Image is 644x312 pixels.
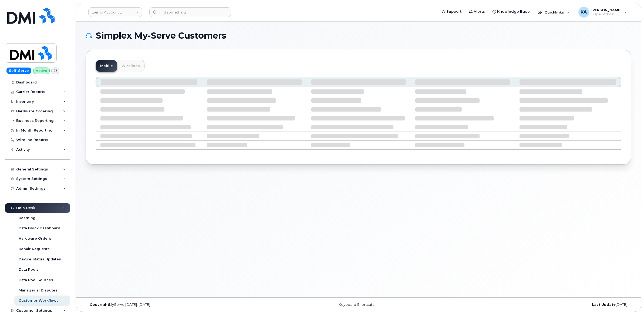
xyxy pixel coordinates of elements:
span: Simplex My-Serve Customers [96,32,226,40]
a: Wirelines [117,60,144,72]
div: [DATE] [449,303,631,307]
a: Mobile [96,60,117,72]
strong: Copyright [90,303,109,307]
a: Keyboard Shortcuts [339,303,374,307]
strong: Last Update [592,303,616,307]
div: MyServe [DATE]–[DATE] [86,303,268,307]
